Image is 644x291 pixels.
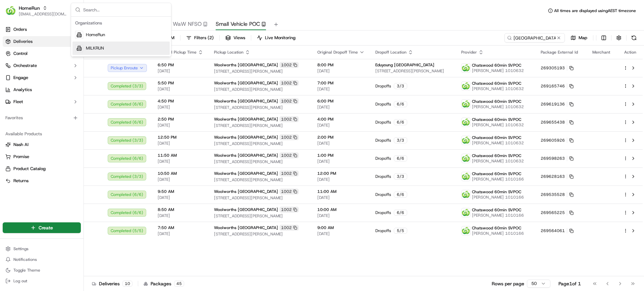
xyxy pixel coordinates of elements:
span: [PERSON_NAME] 1010632 [472,68,524,73]
div: 1002 [279,98,299,104]
div: 6 / 6 [394,210,407,216]
span: Original Dropoff Time [317,50,358,55]
span: [DATE] [317,86,365,92]
a: Orders [3,24,81,35]
span: [DATE] [158,86,203,92]
button: Map [568,33,590,43]
span: Product Catalog [13,166,46,172]
span: 10:00 AM [317,207,365,212]
span: Orders [13,26,27,32]
a: Promise [5,154,78,160]
span: Filters [194,35,214,41]
span: Dropoffs [375,156,391,161]
div: 10 [122,281,132,287]
span: [DATE] [158,195,203,200]
span: 269598263 [541,156,565,161]
button: Engage [3,72,81,83]
img: ww.png [462,136,470,145]
span: [STREET_ADDRESS][PERSON_NAME] [214,159,307,164]
span: 7:00 PM [317,80,365,86]
a: Returns [5,178,78,184]
span: Create [39,224,53,231]
button: 269655438 [541,120,574,125]
span: 269619136 [541,101,565,107]
span: 269605926 [541,138,565,143]
img: ww.png [462,82,470,90]
span: All times are displayed using AEST timezone [554,8,636,13]
span: Woolworths [GEOGRAPHIC_DATA] [214,135,278,140]
button: Control [3,48,81,59]
span: [DATE] [317,104,365,110]
span: Small Vehicle POC [216,20,260,28]
span: 269565225 [541,210,565,215]
span: Original Pickup Time [158,50,197,55]
div: 1002 [279,170,299,176]
a: Nash AI [5,142,78,148]
span: [STREET_ADDRESS][PERSON_NAME] [214,213,307,219]
span: [DATE] [158,68,203,74]
button: [EMAIL_ADDRESS][DOMAIN_NAME] [19,11,67,17]
span: Package External Id [541,50,578,55]
span: [STREET_ADDRESS][PERSON_NAME] [214,231,307,237]
span: 12:00 PM [317,171,365,176]
input: Search... [83,3,167,16]
span: [DATE] [317,159,365,164]
input: Type to search [504,33,565,43]
span: Woolworths [GEOGRAPHIC_DATA] [214,80,278,86]
button: Promise [3,151,81,162]
span: Woolworths [GEOGRAPHIC_DATA] [214,189,278,194]
span: [STREET_ADDRESS][PERSON_NAME] [214,177,307,183]
span: [PERSON_NAME] 1010632 [472,86,524,91]
span: 11:00 AM [317,189,365,194]
button: 269305193 [541,65,574,71]
button: HomeRun [19,5,40,11]
div: 3 / 3 [394,173,407,179]
span: [DATE] [158,177,203,182]
button: Pickup Enroute [108,64,147,72]
span: 9:00 AM [317,225,365,230]
span: [STREET_ADDRESS][PERSON_NAME] [375,68,450,74]
span: Dropoffs [375,192,391,197]
span: Log out [13,278,27,284]
span: [PERSON_NAME] 1010166 [472,231,524,236]
div: 6 / 6 [394,192,407,198]
div: 1002 [279,134,299,140]
div: Action [623,50,637,55]
img: HomeRun [5,5,16,16]
span: 9:50 AM [158,189,203,194]
span: [DATE] [158,141,203,146]
span: Dropoff Location [375,50,407,55]
img: ww.png [462,208,470,217]
span: [DATE] [158,159,203,164]
button: Create [3,222,81,233]
span: 4:00 PM [317,117,365,122]
button: Toggle Theme [3,266,81,275]
span: Chatswood 60min SVPOC [472,135,521,140]
span: Pickup Location [214,50,244,55]
span: 12:50 PM [158,135,203,140]
button: Nash AI [3,139,81,150]
span: Chatswood 60min SVPOC [472,189,521,195]
span: 1:00 PM [317,153,365,158]
button: Refresh [629,33,639,43]
span: [DATE] [158,104,203,110]
span: [STREET_ADDRESS][PERSON_NAME] [214,87,307,92]
button: 269535528 [541,192,574,197]
a: Deliveries [3,36,81,47]
span: Chatswood 60min SVPOC [472,63,521,68]
span: Returns [13,178,29,184]
div: 1002 [279,116,299,122]
div: 1002 [279,80,299,86]
div: Available Products [3,129,81,139]
span: Merchant [592,50,610,55]
span: Chatswood 60min SVPOC [472,153,521,158]
span: Woolworths [GEOGRAPHIC_DATA] [214,62,278,68]
button: 269564061 [541,228,574,233]
div: Packages [144,280,184,287]
span: Dropoffs [375,120,391,125]
span: [DATE] [317,141,365,146]
div: 3 / 3 [394,83,407,89]
button: HomeRunHomeRun[EMAIL_ADDRESS][DOMAIN_NAME] [3,3,69,19]
span: Notifications [13,257,37,262]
